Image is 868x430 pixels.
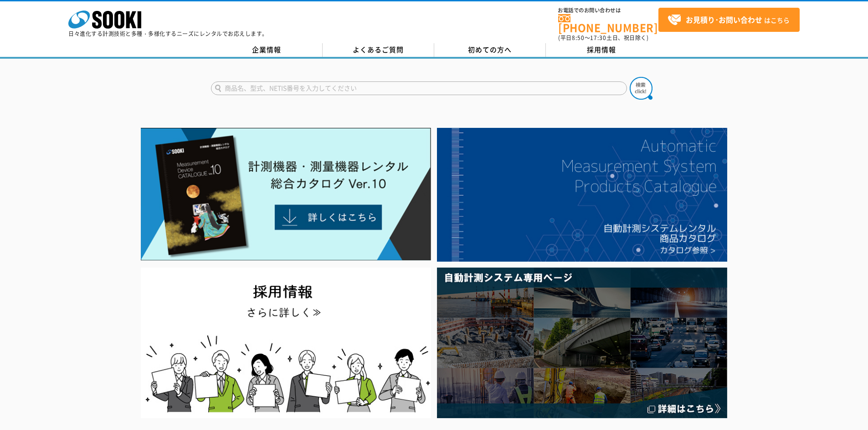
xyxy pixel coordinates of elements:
[630,77,652,100] img: btn_search.png
[434,43,546,57] a: 初めての方へ
[558,14,658,33] a: [PHONE_NUMBER]
[572,34,585,42] span: 8:50
[686,14,762,25] strong: お見積り･お問い合わせ
[141,268,431,418] img: SOOKI recruit
[437,268,727,418] img: 自動計測システム専用ページ
[590,34,606,42] span: 17:30
[558,34,648,42] span: (平日 ～ 土日、祝日除く)
[468,45,512,55] span: 初めての方へ
[546,43,657,57] a: 採用情報
[658,8,800,32] a: お見積り･お問い合わせはこちら
[668,13,790,27] span: はこちら
[141,128,431,261] img: Catalog Ver10
[437,128,727,262] img: 自動計測システムカタログ
[68,31,268,36] p: 日々進化する計測技術と多種・多様化するニーズにレンタルでお応えします。
[558,8,658,13] span: お電話でのお問い合わせは
[323,43,434,57] a: よくあるご質問
[211,81,627,95] input: 商品名、型式、NETIS番号を入力してください
[211,43,323,57] a: 企業情報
